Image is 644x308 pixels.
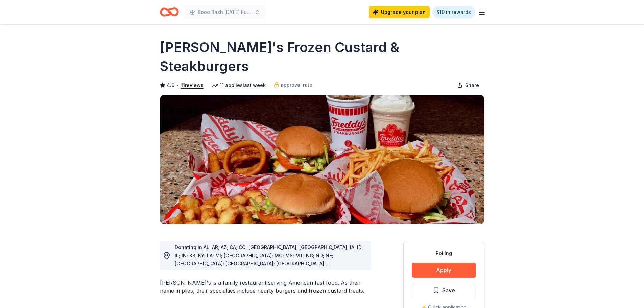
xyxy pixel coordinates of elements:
button: Share [452,78,484,92]
span: approval rate [281,81,312,89]
h1: [PERSON_NAME]'s Frozen Custard & Steakburgers [160,38,484,76]
div: 11 applies last week [212,81,266,89]
img: Image for Freddy's Frozen Custard & Steakburgers [160,95,484,224]
a: approval rate [274,81,312,89]
span: 4.6 [167,81,175,89]
a: Home [160,4,179,20]
span: • [176,82,179,88]
span: Donating in AL; AR; AZ; CA; CO; [GEOGRAPHIC_DATA]; [GEOGRAPHIC_DATA]; IA; ID; IL; IN; KS; KY; LA;... [175,244,363,283]
span: Share [465,81,479,89]
span: Save [442,286,455,295]
button: 11reviews [181,81,204,89]
a: $10 in rewards [432,6,475,18]
a: Upgrade your plan [369,6,430,18]
button: Save [412,283,476,298]
span: Booo Bash [DATE] Fundraising Party [198,8,252,16]
button: Booo Bash [DATE] Fundraising Party [184,5,265,19]
div: [PERSON_NAME]'s is a family restaurant serving American fast food. As their name implies, their s... [160,279,371,295]
button: Apply [412,263,476,278]
div: Rolling [412,249,476,257]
